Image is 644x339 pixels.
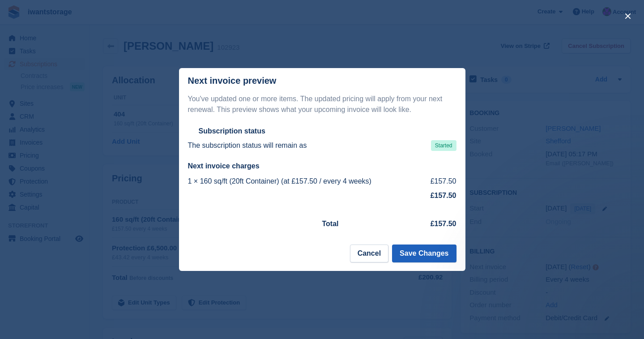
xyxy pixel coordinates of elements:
h2: Next invoice charges [188,162,456,171]
strong: £157.50 [431,192,456,199]
p: Next invoice preview [188,76,277,86]
p: The subscription status will remain as [188,140,307,151]
strong: Total [322,220,339,227]
span: Started [431,140,456,151]
button: Cancel [350,245,388,262]
button: Save Changes [392,245,456,262]
td: £157.50 [423,174,456,189]
button: close [621,9,635,23]
h2: Subscription status [199,127,265,136]
td: 1 × 160 sq/ft (20ft Container) (at £157.50 / every 4 weeks) [188,174,423,189]
strong: £157.50 [431,220,456,227]
p: You've updated one or more items. The updated pricing will apply from your next renewal. This pre... [188,94,456,115]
